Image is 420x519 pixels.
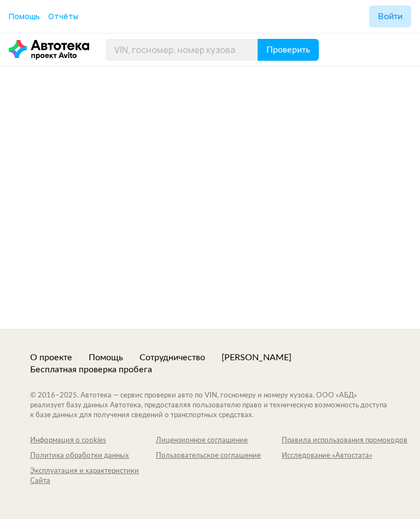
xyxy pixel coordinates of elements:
[282,451,407,461] a: Исследование «Автостата»
[9,11,40,22] a: Помощь
[282,436,407,446] a: Правила использования промокодов
[258,39,319,61] button: Проверить
[156,436,282,446] a: Лицензионное соглашение
[30,364,152,376] a: Бесплатная проверка пробега
[139,351,205,364] a: Сотрудничество
[30,466,156,486] a: Эксплуатация и характеристики Сайта
[30,436,156,446] a: Информация о cookies
[106,39,258,61] input: VIN, госномер, номер кузова
[30,391,390,420] div: © 2016– 2025 . Автотека — сервис проверки авто по VIN, госномеру и номеру кузова. ООО «АБД» реали...
[156,451,282,461] a: Пользовательское соглашение
[30,451,156,461] a: Политика обработки данных
[30,351,72,364] a: О проекте
[48,11,78,22] a: Отчёты
[369,5,411,27] button: Войти
[221,351,291,364] a: [PERSON_NAME]
[266,45,310,54] span: Проверить
[89,351,123,364] a: Помощь
[378,12,402,21] span: Войти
